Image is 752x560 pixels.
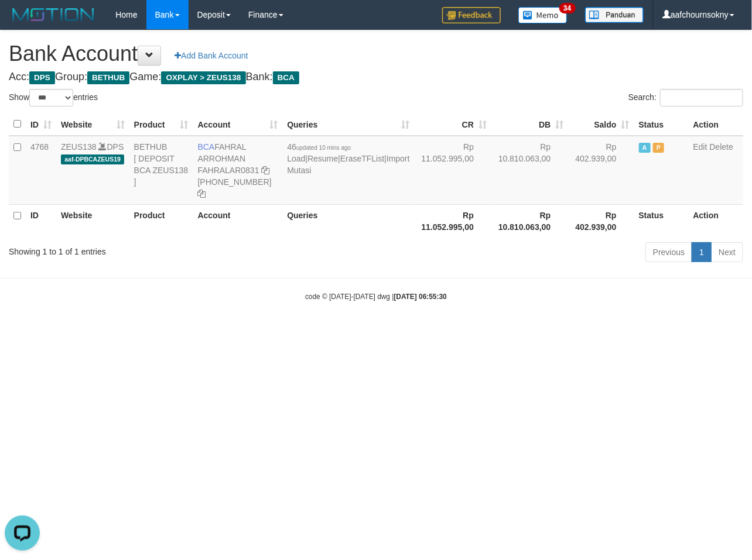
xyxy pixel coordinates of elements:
[645,242,692,262] a: Previous
[568,204,634,238] th: Rp 402.939,00
[689,113,743,136] th: Action
[9,89,98,106] label: Show entries
[639,143,651,153] span: Active
[193,204,283,238] th: Account
[198,189,206,198] a: Copy 5665095158 to clipboard
[193,136,283,205] td: FAHRAL ARROHMAN [PHONE_NUMBER]
[198,166,259,175] a: FAHRALAR0831
[653,143,665,153] span: Paused
[307,154,338,163] a: Resume
[61,142,97,152] a: ZEUS138
[287,142,409,175] span: | | |
[56,136,129,205] td: DPS
[56,113,129,136] th: Website: activate to sort column ascending
[689,204,743,238] th: Action
[161,71,245,84] span: OXPLAY > ZEUS138
[415,204,491,238] th: Rp 11.052.995,00
[29,71,55,84] span: DPS
[568,136,634,205] td: Rp 402.939,00
[61,154,124,164] span: aaf-DPBCAZEUS19
[518,7,568,23] img: Button%20Memo.svg
[559,3,575,13] span: 34
[129,113,193,136] th: Product: activate to sort column ascending
[29,89,73,106] select: Showentries
[9,42,743,66] h1: Bank Account
[287,154,305,163] a: Load
[198,142,215,152] span: BCA
[287,142,351,152] span: 46
[491,113,568,136] th: DB: activate to sort column ascending
[634,204,689,238] th: Status
[87,71,129,84] span: BETHUB
[26,136,56,205] td: 4768
[628,89,743,106] label: Search:
[585,7,644,23] img: panduan.png
[660,89,743,106] input: Search:
[26,204,56,238] th: ID
[282,204,414,238] th: Queries
[9,6,98,23] img: MOTION_logo.png
[711,242,743,262] a: Next
[26,113,56,136] th: ID: activate to sort column ascending
[282,113,414,136] th: Queries: activate to sort column ascending
[394,293,447,301] strong: [DATE] 06:55:30
[693,142,707,152] a: Edit
[491,204,568,238] th: Rp 10.810.063,00
[287,154,409,175] a: Import Mutasi
[9,241,305,257] div: Showing 1 to 1 of 1 entries
[273,71,299,84] span: BCA
[415,136,491,205] td: Rp 11.052.995,00
[5,5,40,40] button: Open LiveChat chat widget
[296,145,351,151] span: updated 10 mins ago
[442,7,501,23] img: Feedback.jpg
[634,113,689,136] th: Status
[491,136,568,205] td: Rp 10.810.063,00
[129,136,193,205] td: BETHUB [ DEPOSIT BCA ZEUS138 ]
[340,154,384,163] a: EraseTFList
[710,142,733,152] a: Delete
[193,113,283,136] th: Account: activate to sort column ascending
[261,166,269,175] a: Copy FAHRALAR0831 to clipboard
[568,113,634,136] th: Saldo: activate to sort column ascending
[129,204,193,238] th: Product
[9,71,743,83] h4: Acc: Group: Game: Bank:
[56,204,129,238] th: Website
[305,293,447,301] small: code © [DATE]-[DATE] dwg |
[415,113,491,136] th: CR: activate to sort column ascending
[692,242,712,262] a: 1
[167,46,255,66] a: Add Bank Account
